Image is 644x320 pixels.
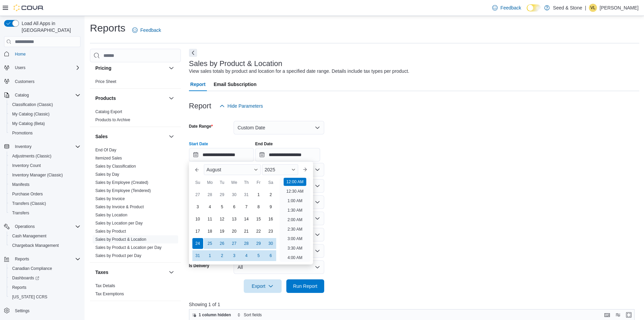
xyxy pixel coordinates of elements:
[95,253,141,258] a: Sales by Product per Day
[9,264,80,273] span: Canadian Compliance
[207,167,221,172] span: August
[95,65,166,71] button: Pricing
[9,110,52,118] a: My Catalog (Classic)
[95,269,166,276] button: Taxes
[234,121,324,134] button: Custom Date
[12,243,59,248] span: Chargeback Management
[12,172,63,178] span: Inventory Manager (Classic)
[229,177,240,188] div: We
[9,171,66,179] a: Inventory Manager (Classic)
[241,189,252,200] div: day-31
[241,238,252,249] div: day-28
[129,23,164,37] a: Feedback
[9,283,29,292] a: Reports
[265,177,276,188] div: Sa
[255,141,273,147] label: End Date
[217,214,228,225] div: day-12
[7,180,83,189] button: Manifests
[229,238,240,249] div: day-27
[14,4,44,11] img: Cova
[15,92,29,98] span: Catalog
[280,178,310,262] ul: Time
[95,109,122,114] a: Catalog Export
[12,130,33,136] span: Promotions
[265,167,275,172] span: 2025
[9,199,80,208] span: Transfers (Classic)
[95,180,148,185] a: Sales by Employee (Created)
[7,161,83,170] button: Inventory Count
[7,283,83,292] button: Reports
[95,65,111,71] h3: Pricing
[15,65,25,70] span: Users
[285,244,305,252] li: 3:30 AM
[95,188,151,193] span: Sales by Employee (Tendered)
[214,78,257,91] span: Email Subscription
[192,164,202,175] button: Previous Month
[95,133,166,140] button: Sales
[12,77,80,86] span: Customers
[244,312,262,318] span: Sort fields
[12,222,80,231] span: Operations
[95,245,162,250] span: Sales by Product & Location per Day
[12,266,52,271] span: Canadian Compliance
[12,143,34,151] button: Inventory
[95,221,143,226] a: Sales by Location per Day
[15,79,34,84] span: Customers
[9,209,32,217] a: Transfers
[95,283,115,288] a: Tax Details
[9,274,42,282] a: Dashboards
[9,232,49,240] a: Cash Management
[95,155,122,161] span: Itemized Sales
[9,241,62,250] a: Chargeback Management
[253,189,264,200] div: day-1
[205,226,215,237] div: day-18
[300,164,310,175] button: Next month
[285,235,305,243] li: 3:00 AM
[15,144,31,149] span: Inventory
[293,283,317,290] span: Run Report
[315,199,320,205] button: Open list of options
[600,4,639,12] p: [PERSON_NAME]
[229,201,240,212] div: day-6
[527,4,541,12] input: Dark Mode
[205,214,215,225] div: day-11
[95,109,122,114] span: Catalog Export
[315,216,320,221] button: Open list of options
[12,163,41,168] span: Inventory Count
[9,110,80,118] span: My Catalog (Classic)
[9,129,35,137] a: Promotions
[90,21,125,35] h1: Reports
[189,263,209,269] label: Is Delivery
[12,91,31,99] button: Catalog
[12,255,32,263] button: Reports
[90,108,181,127] div: Products
[229,214,240,225] div: day-13
[9,232,80,240] span: Cash Management
[12,210,29,216] span: Transfers
[95,204,144,210] span: Sales by Invoice & Product
[192,214,203,225] div: day-10
[95,188,151,193] a: Sales by Employee (Tendered)
[15,308,29,314] span: Settings
[12,233,46,239] span: Cash Management
[589,4,597,12] div: Veronica Lakomy
[9,162,44,170] a: Inventory Count
[241,201,252,212] div: day-7
[19,20,80,34] span: Load All Apps in [GEOGRAPHIC_DATA]
[95,212,127,218] span: Sales by Location
[12,255,80,263] span: Reports
[9,190,46,198] a: Purchase Orders
[265,238,276,249] div: day-30
[12,91,80,99] span: Catalog
[229,226,240,237] div: day-20
[205,201,215,212] div: day-4
[1,49,83,59] button: Home
[1,142,83,151] button: Inventory
[1,306,83,316] button: Settings
[7,151,83,161] button: Adjustments (Classic)
[217,201,228,212] div: day-5
[9,209,80,217] span: Transfers
[12,121,45,126] span: My Catalog (Beta)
